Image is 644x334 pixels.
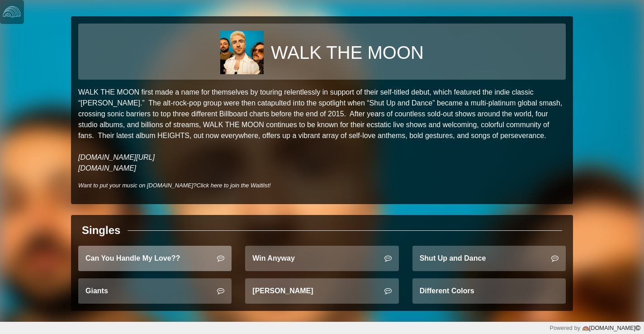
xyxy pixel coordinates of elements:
a: [DOMAIN_NAME] [580,324,640,331]
a: Click here to join the Waitlist! [196,182,270,189]
a: Can You Handle My Love?? [78,246,232,271]
p: WALK THE MOON first made a name for themselves by touring relentlessly in support of their self-t... [78,87,566,174]
div: Singles [82,222,120,239]
img: logo-white-4c48a5e4bebecaebe01ca5a9d34031cfd3d4ef9ae749242e8c4bf12ef99f53e8.png [3,3,21,21]
a: Giants [78,278,232,304]
a: [DOMAIN_NAME][URL] [78,153,155,161]
a: Different Colors [412,278,566,304]
img: 338b1fbd381984b11e422ecb6bdac12289548b1f83705eb59faa29187b674643.jpg [220,31,264,74]
i: Want to put your music on [DOMAIN_NAME]? [78,182,271,189]
img: logo-color-e1b8fa5219d03fcd66317c3d3cfaab08a3c62fe3c3b9b34d55d8365b78b1766b.png [582,325,589,332]
h1: WALK THE MOON [271,42,424,63]
a: Shut Up and Dance [412,246,566,271]
div: Powered by [549,324,640,332]
a: Win Anyway [245,246,398,271]
a: [DOMAIN_NAME] [78,164,136,172]
a: [PERSON_NAME] [245,278,398,304]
